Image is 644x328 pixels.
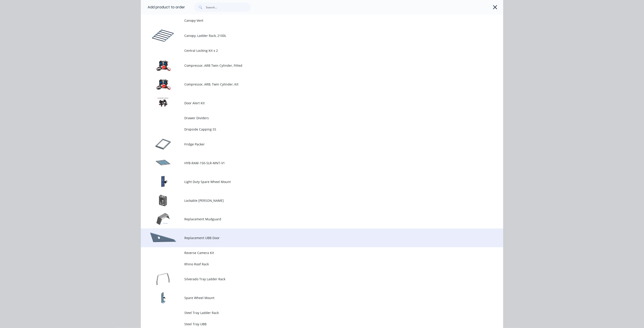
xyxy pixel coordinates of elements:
[184,277,439,281] span: Silverado Tray Ladder Rack
[184,63,439,68] span: Compressor, ARB Twin Cylinder, Fitted
[184,235,439,240] span: Replacement UBB Door
[184,310,439,315] span: Steel Tray Ladder Rack
[184,127,439,132] span: Dropside Capping SS
[184,179,439,184] span: Light Duty Spare Wheel Mount
[184,161,439,165] span: HYB-RAM-150-SLR-MNT-V1
[206,3,251,12] input: Search...
[184,198,439,203] span: Lockable [PERSON_NAME]
[184,33,439,38] span: Canopy, Ladder Rack, 2100L
[184,116,439,120] span: Drawer Dividers
[184,18,439,23] span: Canopy Vent
[184,250,439,255] span: Reverse Camera Kit
[184,142,439,147] span: Fridge Packer
[184,262,439,266] span: Rhino Roof Rack
[184,82,439,87] span: Compressor, ARB, Twin Cylinder, Kit
[184,295,439,300] span: Spare Wheel Mount
[184,101,439,105] span: Door Alert Kit
[184,217,439,221] span: Replacement Mudguard
[184,48,439,53] span: Central Locking Kit x 2
[184,322,439,326] span: Steel Tray UBB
